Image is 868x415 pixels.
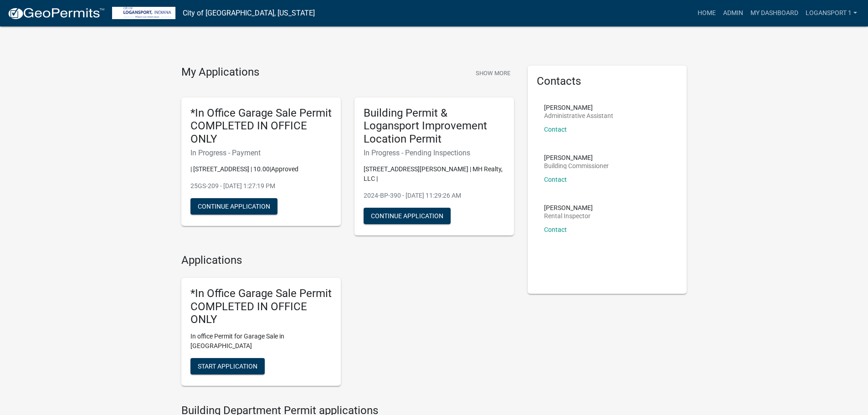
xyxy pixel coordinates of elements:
p: [PERSON_NAME] [544,104,613,111]
p: Administrative Assistant [544,113,613,119]
a: City of [GEOGRAPHIC_DATA], [US_STATE] [183,5,315,21]
p: 25GS-209 - [DATE] 1:27:19 PM [190,181,332,191]
button: Continue Application [364,208,451,224]
a: My Dashboard [747,5,802,22]
a: Contact [544,126,567,133]
a: Logansport 1 [802,5,861,22]
h4: My Applications [181,66,259,79]
h5: *In Office Garage Sale Permit COMPLETED IN OFFICE ONLY [190,107,332,146]
img: City of Logansport, Indiana [112,7,175,19]
h4: Applications [181,254,514,267]
p: 2024-BP-390 - [DATE] 11:29:26 AM [364,191,505,200]
h5: Contacts [537,75,678,88]
p: | [STREET_ADDRESS] | 10.00|Approved [190,164,332,174]
h5: Building Permit & Logansport Improvement Location Permit [364,107,505,146]
p: [PERSON_NAME] [544,154,609,161]
h5: *In Office Garage Sale Permit COMPLETED IN OFFICE ONLY [190,287,332,326]
button: Continue Application [190,198,277,215]
p: In office Permit for Garage Sale in [GEOGRAPHIC_DATA] [190,332,332,351]
a: Contact [544,226,567,233]
a: Contact [544,176,567,183]
h6: In Progress - Payment [190,149,332,157]
h6: In Progress - Pending Inspections [364,149,505,157]
a: Admin [719,5,747,22]
button: Start Application [190,358,265,374]
p: Rental Inspector [544,213,593,219]
p: Building Commissioner [544,163,609,169]
button: Show More [472,66,514,81]
a: Home [694,5,719,22]
p: [PERSON_NAME] [544,205,593,211]
span: Start Application [198,363,257,370]
p: [STREET_ADDRESS][PERSON_NAME] | MH Realty, LLC | [364,164,505,184]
